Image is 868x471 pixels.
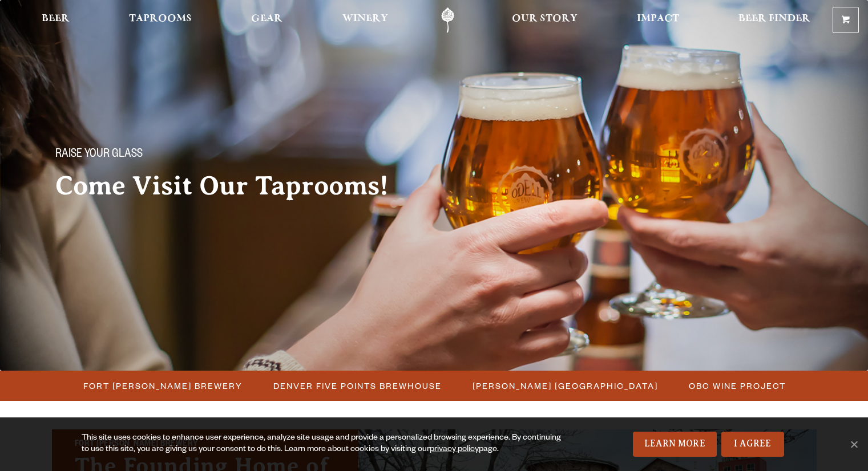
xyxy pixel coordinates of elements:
[82,433,568,456] div: This site uses cookies to enhance user experience, analyze site usage and provide a personalized ...
[342,14,388,23] span: Winery
[637,14,679,23] span: Impact
[129,14,192,23] span: Taprooms
[512,14,578,23] span: Our Story
[629,7,687,33] a: Impact
[55,148,143,163] span: Raise your glass
[335,7,395,33] a: Winery
[682,377,792,394] a: OBC Wine Project
[689,377,786,394] span: OBC Wine Project
[633,432,717,457] a: Learn More
[426,7,469,33] a: Odell Home
[244,7,290,33] a: Gear
[721,432,784,457] a: I Agree
[731,7,818,33] a: Beer Finder
[738,14,810,23] span: Beer Finder
[267,377,447,394] a: Denver Five Points Brewhouse
[42,14,70,23] span: Beer
[430,445,479,454] a: privacy policy
[83,377,243,394] span: Fort [PERSON_NAME] Brewery
[848,438,859,450] span: No
[251,14,282,23] span: Gear
[34,7,77,33] a: Beer
[466,377,664,394] a: [PERSON_NAME] [GEOGRAPHIC_DATA]
[55,172,411,200] h2: Come Visit Our Taprooms!
[273,377,442,394] span: Denver Five Points Brewhouse
[504,7,585,33] a: Our Story
[76,377,248,394] a: Fort [PERSON_NAME] Brewery
[473,377,658,394] span: [PERSON_NAME] [GEOGRAPHIC_DATA]
[122,7,199,33] a: Taprooms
